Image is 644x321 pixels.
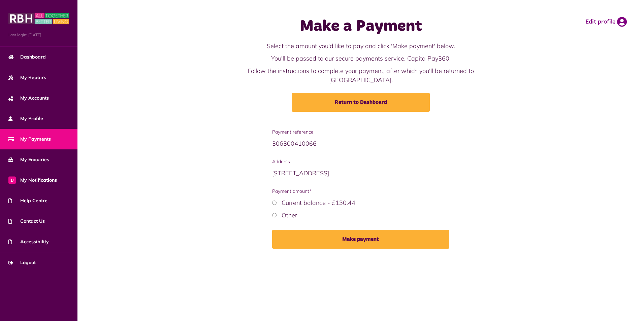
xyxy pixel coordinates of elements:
span: 0 [8,176,16,184]
span: 306300410066 [272,140,317,147]
img: MyRBH [8,12,69,25]
p: Follow the instructions to complete your payment, after which you'll be returned to [GEOGRAPHIC_D... [226,66,495,84]
span: Help Centre [8,197,47,204]
span: Last login: [DATE] [8,32,69,38]
span: My Payments [8,136,51,143]
p: You'll be passed to our secure payments service, Capita Pay360. [226,54,495,63]
span: My Repairs [8,74,46,81]
span: My Accounts [8,95,49,102]
span: [STREET_ADDRESS] [272,169,329,177]
span: Payment amount* [272,188,450,195]
span: Contact Us [8,218,45,225]
p: Select the amount you'd like to pay and click 'Make payment' below. [226,41,495,50]
span: Accessibility [8,238,49,245]
label: Other [282,211,297,219]
a: Return to Dashboard [292,93,430,112]
span: My Enquiries [8,156,49,163]
h1: Make a Payment [226,17,495,36]
span: My Notifications [8,177,57,184]
span: Payment reference [272,129,450,136]
span: Address [272,158,450,165]
span: Dashboard [8,53,46,61]
button: Make payment [272,230,450,249]
a: Edit profile [585,17,627,27]
label: Current balance - £130.44 [282,199,355,207]
span: My Profile [8,115,43,122]
span: Logout [8,259,36,266]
